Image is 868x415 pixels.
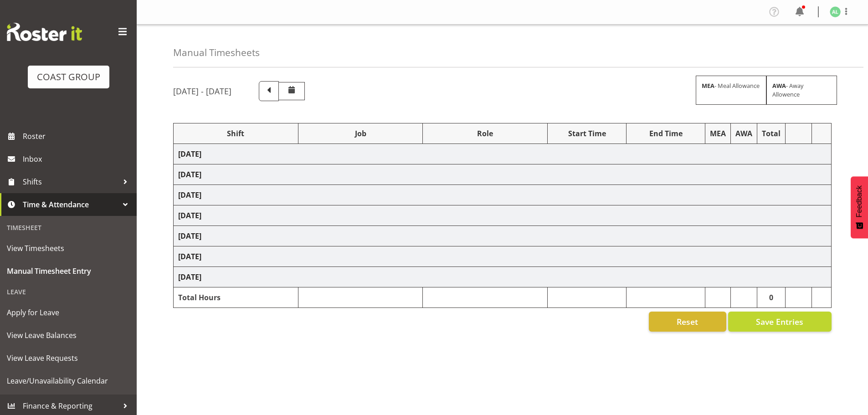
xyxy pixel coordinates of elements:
span: Finance & Reporting [23,399,118,413]
a: View Timesheets [2,237,134,260]
td: [DATE] [174,185,832,205]
img: Rosterit website logo [7,23,82,41]
div: Timesheet [2,218,134,237]
span: View Leave Requests [7,351,130,365]
button: Feedback - Show survey [851,176,868,238]
td: [DATE] [174,144,832,164]
td: Total Hours [174,287,298,308]
span: Apply for Leave [7,306,130,319]
a: View Leave Requests [2,347,134,369]
td: 0 [757,287,786,308]
div: AWA [735,128,752,139]
td: [DATE] [174,205,832,226]
span: Roster [23,129,132,143]
div: Role [427,128,543,139]
div: Job [303,128,418,139]
td: [DATE] [174,246,832,267]
div: - Away Allowence [766,76,837,105]
h4: Manual Timesheets [173,47,260,58]
div: COAST GROUP [37,70,100,84]
span: Time & Attendance [23,198,118,211]
a: Manual Timesheet Entry [2,260,134,282]
div: MEA [710,128,726,139]
span: View Timesheets [7,241,130,255]
div: End Time [631,128,700,139]
div: Start Time [552,128,621,139]
div: Leave [2,282,134,301]
td: [DATE] [174,267,832,287]
a: View Leave Balances [2,324,134,347]
button: Save Entries [728,312,832,332]
span: Feedback [855,185,863,217]
img: annie-lister1125.jpg [830,6,841,17]
span: View Leave Balances [7,328,130,342]
span: Manual Timesheet Entry [7,264,130,278]
div: Total [762,128,781,139]
button: Reset [649,312,726,332]
span: Save Entries [756,316,803,328]
strong: AWA [772,82,786,90]
div: - Meal Allowance [696,76,766,105]
h5: [DATE] - [DATE] [173,86,231,96]
span: Inbox [23,152,132,166]
span: Leave/Unavailability Calendar [7,374,130,388]
strong: MEA [702,82,714,90]
a: Apply for Leave [2,301,134,324]
a: Leave/Unavailability Calendar [2,369,134,392]
span: Shifts [23,175,118,189]
div: Shift [178,128,293,139]
span: Reset [677,316,698,328]
td: [DATE] [174,226,832,246]
td: [DATE] [174,164,832,185]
